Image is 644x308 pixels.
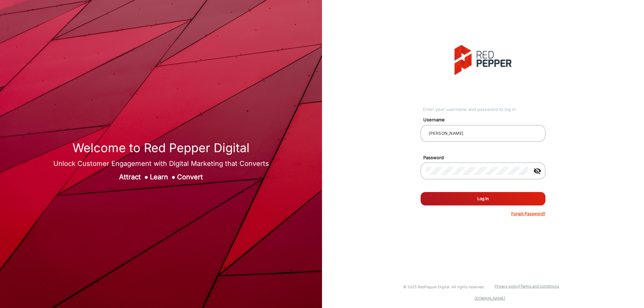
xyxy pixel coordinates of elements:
[423,106,545,113] div: Enter your username and password to log in
[495,284,519,289] a: Privacy policy
[53,159,269,169] div: Unlock Customer Engagement with Digital Marketing that Converts
[519,284,521,289] a: |
[418,155,553,161] mat-label: Password
[511,211,545,217] p: Forgot Password?
[426,129,540,137] input: Your username
[53,172,269,182] div: Attract Learn Convert
[418,117,553,123] mat-label: Username
[53,141,269,155] h1: Welcome to Red Pepper Digital
[475,296,505,301] a: [DOMAIN_NAME]
[421,192,545,205] button: Log In
[454,45,512,75] img: vmg-logo
[403,285,485,289] small: © 2025 RedPepper Digital. All rights reserved.
[529,167,545,175] mat-icon: visibility_off
[171,173,175,181] span: ●
[144,173,148,181] span: ●
[521,284,559,289] a: Terms and conditions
